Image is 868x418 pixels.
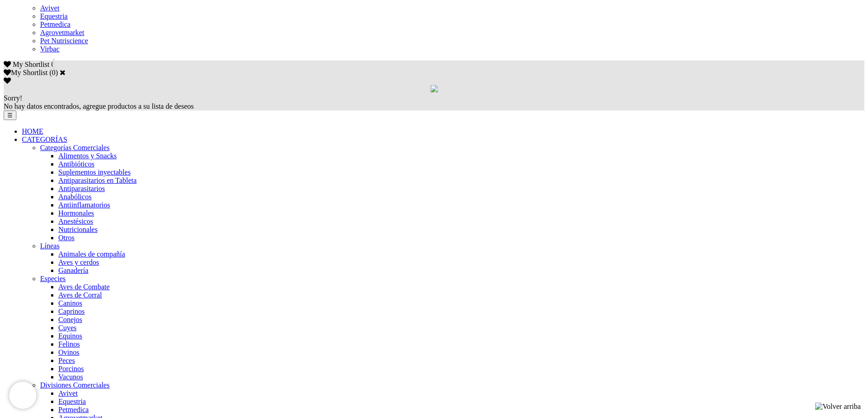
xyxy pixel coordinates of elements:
a: Petmedica [58,406,89,413]
img: loading.gif [431,85,438,92]
a: Equestria [58,398,86,405]
span: Sorry! [4,94,22,102]
a: Anestésicos [58,217,93,225]
a: Divisiones Comerciales [40,381,109,389]
a: Antibióticos [58,160,94,168]
span: ( ) [49,69,58,76]
a: Animales de compañía [58,250,125,258]
button: ☰ [4,111,16,120]
a: Hormonales [58,209,94,217]
a: Pet Nutriscience [40,37,88,45]
a: Ganadería [58,267,88,274]
a: Antiparasitarios en Tableta [58,176,137,184]
a: Anabólicos [58,193,92,201]
a: Cerrar [60,69,66,76]
a: Otros [58,234,75,242]
label: 0 [52,69,56,76]
a: Caprinos [58,307,85,315]
iframe: Brevo live chat [9,382,36,409]
a: Felinos [58,340,80,348]
a: Vacunos [58,373,83,381]
a: Equestria [40,12,67,20]
a: Alimentos y Snacks [58,152,117,160]
a: Virbac [40,45,60,53]
img: Volver arriba [815,403,861,411]
a: CATEGORÍAS [22,136,67,143]
a: Aves de Corral [58,291,102,299]
a: Agrovetmarket [40,29,84,36]
a: Caninos [58,299,82,307]
a: Categorías Comerciales [40,144,109,151]
a: Aves y cerdos [58,258,99,266]
a: Antiinflamatorios [58,201,110,209]
a: Nutricionales [58,226,98,233]
a: HOME [22,127,43,135]
a: Aves de Combate [58,283,110,291]
a: Cuyes [58,324,77,332]
span: My Shortlist [13,60,49,68]
div: No hay datos encontrados, agregue productos a su lista de deseos [4,94,864,111]
a: Avivet [40,4,59,12]
a: Ovinos [58,348,79,356]
a: Especies [40,275,66,282]
label: My Shortlist [4,69,47,76]
a: Petmedica [40,20,71,28]
a: Antiparasitarios [58,185,105,192]
a: Peces [58,357,75,364]
a: Avivet [58,389,77,397]
a: Suplementos inyectables [58,168,131,176]
span: 0 [51,60,55,68]
a: Líneas [40,242,60,250]
a: Conejos [58,316,82,323]
a: Equinos [58,332,82,340]
a: Porcinos [58,365,84,373]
